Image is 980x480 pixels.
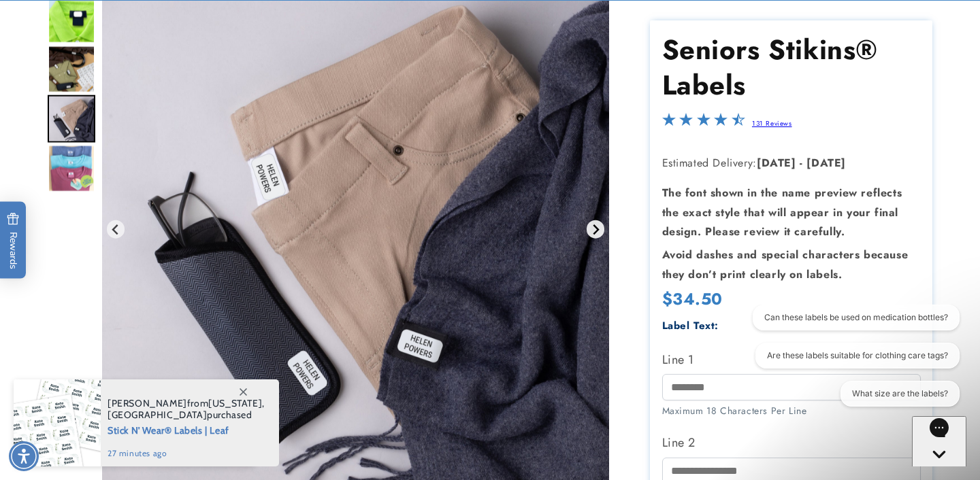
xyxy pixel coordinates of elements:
label: Line 1 [662,349,921,371]
img: Nursing home multi-purpose stick on labels applied to clothing and glasses case [48,95,95,142]
div: Accessibility Menu [9,441,39,471]
span: $34.50 [662,287,723,311]
div: Go to slide 4 [48,95,95,142]
span: Rewards [7,213,20,269]
strong: [DATE] [757,155,796,171]
strong: - [800,155,803,171]
span: [US_STATE] [208,397,262,409]
iframe: Gorgias live chat conversation starters [736,305,966,419]
iframe: Gorgias live chat messenger [912,416,966,466]
a: 131 Reviews - open in a new tab [752,119,792,129]
div: Go to slide 3 [48,45,95,92]
h1: Seniors Stikins® Labels [662,33,921,103]
div: Go to slide 5 [48,144,95,192]
iframe: Sign Up via Text for Offers [11,371,172,412]
div: Maximum 18 Characters Per Line [662,404,921,418]
span: Stick N' Wear® Labels | Leaf [108,421,265,438]
button: Previous slide [107,220,125,239]
p: Estimated Delivery: [662,154,921,173]
label: Label Text: [662,318,719,333]
label: Line 2 [662,432,921,453]
img: Nursing Home Stick On Labels - Label Land [48,144,95,192]
button: Next slide [587,220,605,239]
span: from , purchased [108,398,265,421]
span: 27 minutes ago [108,447,265,460]
strong: Avoid dashes and special characters because they don’t print clearly on labels. [662,247,909,282]
strong: [DATE] [806,155,846,171]
span: [GEOGRAPHIC_DATA] [108,409,207,421]
span: 4.3-star overall rating [662,117,745,133]
img: Nursing home multi-purpose stick on labels applied to clothing , glasses case and walking cane fo... [48,45,95,92]
strong: The font shown in the name preview reflects the exact style that will appear in your final design... [662,185,902,240]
